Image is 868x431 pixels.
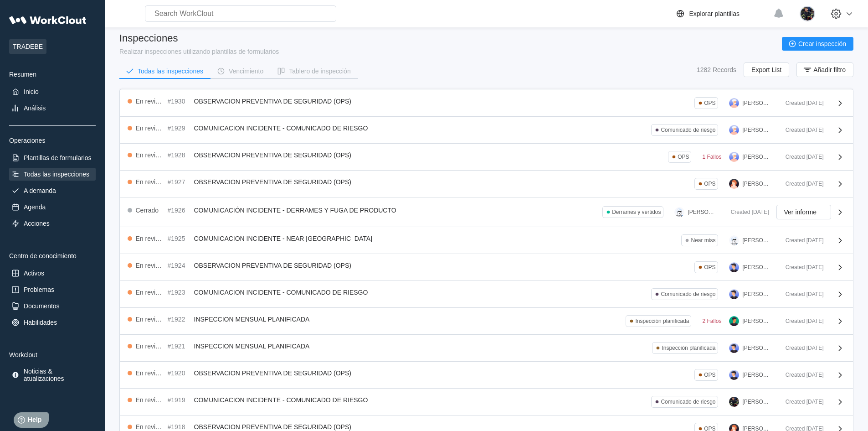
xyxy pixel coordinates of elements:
div: #1924 [168,262,190,269]
span: INSPECCION MENSUAL PLANIFICADA [194,343,310,350]
div: Agenda [24,203,46,211]
img: user-3.png [729,125,739,135]
span: OBSERVACION PREVENTIVA DE SEGURIDAD (OPS) [194,423,351,431]
div: En revisión [136,316,164,323]
span: OBSERVACION PREVENTIVA DE SEGURIDAD (OPS) [194,151,351,159]
div: Vencimiento [229,68,263,74]
div: 1 Fallos [702,154,721,160]
span: COMUNICACIÓN INCIDENTE - DERRAMES Y FUGA DE PRODUCTO [194,207,396,214]
div: #1930 [168,98,190,105]
a: Activos [9,267,96,280]
div: Operaciones [9,137,96,144]
div: Explorar plantillas [689,10,740,17]
div: #1928 [168,151,190,159]
div: OPS [678,154,689,160]
div: Todas las inspecciones [24,171,89,178]
div: En revisión [136,343,164,350]
div: Tablero de inspección [289,68,350,74]
div: Activos [24,270,44,277]
div: Inspecciones [119,32,279,44]
div: Created [DATE] [778,291,824,297]
div: Created [DATE] [778,264,824,270]
div: Derrames y vertidos [612,209,661,215]
div: En revisión [136,396,164,404]
a: Análisis [9,102,96,114]
div: Cerrado [136,207,159,214]
div: #1927 [168,178,190,186]
a: Todas las inspecciones [9,168,96,181]
img: user-2.png [729,179,739,189]
div: #1926 [168,207,190,214]
span: Crear inspección [798,41,846,47]
img: user-5.png [729,262,739,272]
div: En revisión [136,151,164,159]
span: OBSERVACION PREVENTIVA DE SEGURIDAD (OPS) [194,369,351,377]
div: Inspección planificada [662,345,715,351]
div: #1918 [168,423,190,431]
div: En revisión [136,235,164,242]
span: COMUNICACION INCIDENTE - NEAR [GEOGRAPHIC_DATA] [194,235,373,242]
div: Problemas [24,286,54,293]
div: [PERSON_NAME] [743,237,771,244]
img: user-3.png [729,152,739,162]
div: [PERSON_NAME] [743,181,771,187]
a: En revisión#1925COMUNICACION INCIDENTE - NEAR [GEOGRAPHIC_DATA]Near miss[PERSON_NAME]Created [DATE] [120,227,853,254]
a: En revisión#1923COMUNICACION INCIDENTE - COMUNICADO DE RIESGOComunicado de riesgo[PERSON_NAME]Cre... [120,281,853,308]
span: COMUNICACION INCIDENTE - COMUNICADO DE RIESGO [194,125,368,132]
button: Todas las inspecciones [119,64,211,78]
div: En revisión [136,369,164,377]
div: [PERSON_NAME] [743,100,771,106]
div: En revisión [136,98,164,105]
div: OPS [704,264,715,270]
a: Inicio [9,85,96,98]
div: Created [DATE] [724,209,769,215]
div: Noticias & atualizaciones [24,368,94,382]
a: En revisión#1930OBSERVACION PREVENTIVA DE SEGURIDAD (OPS)OPS[PERSON_NAME]Created [DATE] [120,90,853,117]
div: Created [DATE] [778,154,824,160]
span: OBSERVACION PREVENTIVA DE SEGURIDAD (OPS) [194,178,351,186]
div: En revisión [136,289,164,296]
a: Problemas [9,283,96,296]
a: Noticias & atualizaciones [9,366,96,384]
div: [PERSON_NAME] [743,291,771,297]
img: 2a7a337f-28ec-44a9-9913-8eaa51124fce.jpg [729,397,739,407]
a: En revisión#1920OBSERVACION PREVENTIVA DE SEGURIDAD (OPS)OPS[PERSON_NAME]Created [DATE] [120,362,853,389]
div: Habilidades [24,319,57,326]
a: Documentos [9,300,96,312]
div: Realizar inspecciones utilizando plantillas de formularios [119,48,279,55]
div: A demanda [24,187,56,194]
div: Documentos [24,302,60,310]
div: En revisión [136,423,164,431]
button: Vencimiento [211,64,271,78]
a: En revisión#1929COMUNICACION INCIDENTE - COMUNICADO DE RIESGOComunicado de riesgo[PERSON_NAME]Cre... [120,117,853,144]
div: #1919 [168,396,190,404]
div: #1920 [168,369,190,377]
button: Export List [744,62,789,77]
div: Inspección planificada [635,318,689,324]
img: clout-01.png [729,235,739,245]
div: Plantillas de formularios [24,154,92,161]
div: #1925 [168,235,190,242]
div: #1923 [168,289,190,296]
a: En revisión#1922INSPECCION MENSUAL PLANIFICADAInspección planificada2 Fallos[PERSON_NAME]Created ... [120,308,853,335]
div: Created [DATE] [778,100,824,106]
div: En revisión [136,178,164,186]
span: Ver informe [784,209,817,215]
button: Tablero de inspección [271,64,358,78]
span: Añadir filtro [813,67,846,73]
div: OPS [704,100,715,106]
div: [PERSON_NAME] [743,318,771,324]
a: En revisión#1921INSPECCION MENSUAL PLANIFICADAInspección planificada[PERSON_NAME]Created [DATE] [120,335,853,362]
div: Created [DATE] [778,181,824,187]
a: En revisión#1927OBSERVACION PREVENTIVA DE SEGURIDAD (OPS)OPS[PERSON_NAME]Created [DATE] [120,171,853,197]
input: Search WorkClout [145,5,336,22]
button: Añadir filtro [796,62,853,77]
a: Cerrado#1926COMUNICACIÓN INCIDENTE - DERRAMES Y FUGA DE PRODUCTODerrames y vertidos[PERSON_NAME]C... [120,197,853,227]
a: Acciones [9,217,96,230]
div: #1922 [168,316,190,323]
button: Ver informe [776,205,831,219]
div: OPS [704,372,715,378]
div: [PERSON_NAME] [688,209,716,215]
div: [PERSON_NAME] [743,127,771,133]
